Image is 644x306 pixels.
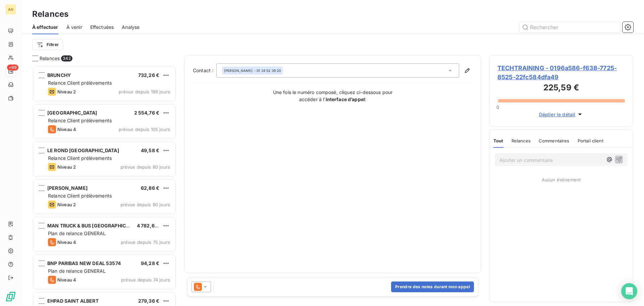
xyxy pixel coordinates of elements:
[122,24,140,31] span: Analyse
[224,68,281,73] div: - 01 34 52 39 20
[120,202,170,207] span: prévue depuis 80 jours
[391,281,474,292] button: Prendre des notes durant mon appel
[326,96,365,102] strong: interface d’appel
[48,268,106,274] span: Plan de relance GENERAL
[47,72,71,78] span: BRUNCHY
[47,147,119,153] span: LE ROND [GEOGRAPHIC_DATA]
[621,283,637,299] div: Open Intercom Messenger
[48,193,112,199] span: Relance Client prélèvements
[137,223,162,228] span: 4 782,66 €
[47,110,97,116] span: [GEOGRAPHIC_DATA]
[66,24,82,31] span: À venir
[119,127,170,132] span: prévue depuis 105 jours
[539,138,570,143] span: Commentaires
[48,118,112,123] span: Relance Client prélèvements
[134,110,160,116] span: 2 554,76 €
[47,185,88,191] span: [PERSON_NAME]
[47,223,142,228] span: MAN TRUCK & BUS [GEOGRAPHIC_DATA]
[496,104,499,110] span: 0
[57,127,76,132] span: Niveau 4
[57,202,76,207] span: Niveau 2
[48,80,112,86] span: Relance Client prélèvements
[47,298,99,304] span: EHPAD SAINT ALBERT
[57,277,76,282] span: Niveau 4
[47,260,121,266] span: BNP PARIBAS NEW DEAL 53574
[7,64,18,71] span: +99
[266,89,400,103] p: Une fois le numéro composé, cliquez ci-dessous pour accéder à l’ :
[141,260,159,266] span: 94,28 €
[32,8,68,20] h3: Relances
[539,111,576,118] span: Déplier le détail
[497,63,625,82] span: TECHTRAINING - 0196a586-f638-7725-8525-22fc584dfa49
[497,82,625,95] h3: 225,59 €
[578,138,603,143] span: Portail client
[57,89,76,94] span: Niveau 2
[48,155,112,161] span: Relance Client prélèvements
[32,66,176,306] div: grid
[138,298,159,304] span: 279,36 €
[493,138,503,143] span: Tout
[120,164,170,170] span: prévue depuis 80 jours
[32,39,63,50] button: Filtrer
[141,185,159,191] span: 62,86 €
[5,4,16,15] div: AG
[193,67,216,74] label: Contact :
[57,239,76,245] span: Niveau 4
[121,239,170,245] span: prévue depuis 75 jours
[48,230,106,236] span: Plan de relance GENERAL
[61,55,72,61] span: 342
[5,66,16,77] a: +99
[32,24,58,31] span: À effectuer
[5,291,16,302] img: Logo LeanPay
[519,22,620,33] input: Rechercher
[138,72,159,78] span: 732,26 €
[40,55,60,62] span: Relances
[57,164,76,170] span: Niveau 2
[141,147,159,153] span: 49,58 €
[224,68,253,73] span: [PERSON_NAME]
[121,277,170,282] span: prévue depuis 74 jours
[512,138,531,143] span: Relances
[542,177,581,182] span: Aucun évènement
[90,24,114,31] span: Effectuées
[119,89,170,94] span: prévue depuis 199 jours
[537,111,586,118] button: Déplier le détail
